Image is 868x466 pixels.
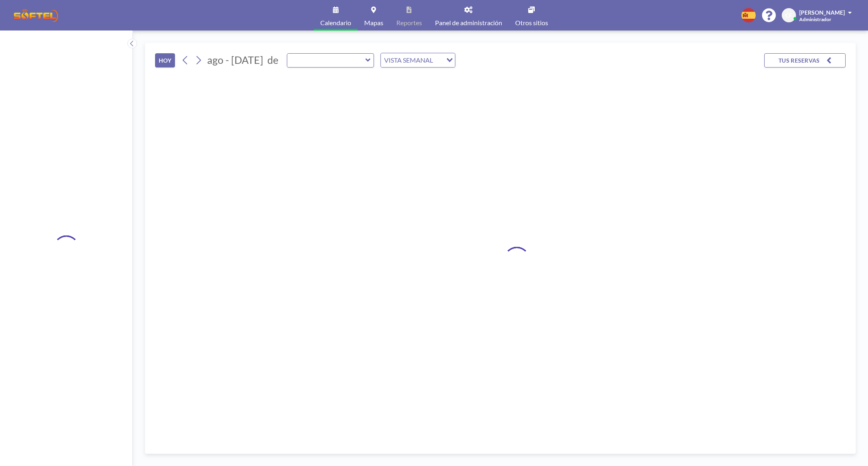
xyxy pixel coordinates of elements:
[13,7,59,24] img: organization-logo
[799,16,831,22] span: Administrador
[396,20,422,26] span: Reportes
[764,53,846,68] button: TUS RESERVAS
[267,54,278,66] span: de
[364,20,383,26] span: Mapas
[435,55,442,65] input: Search for option
[155,53,175,68] button: HOY
[785,12,792,19] span: CF
[320,20,351,26] span: Calendario
[799,9,845,16] span: [PERSON_NAME]
[383,55,435,65] span: VISTA SEMANAL
[515,20,548,26] span: Otros sitios
[381,53,455,67] div: Search for option
[435,20,502,26] span: Panel de administración
[207,54,263,66] span: ago - [DATE]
